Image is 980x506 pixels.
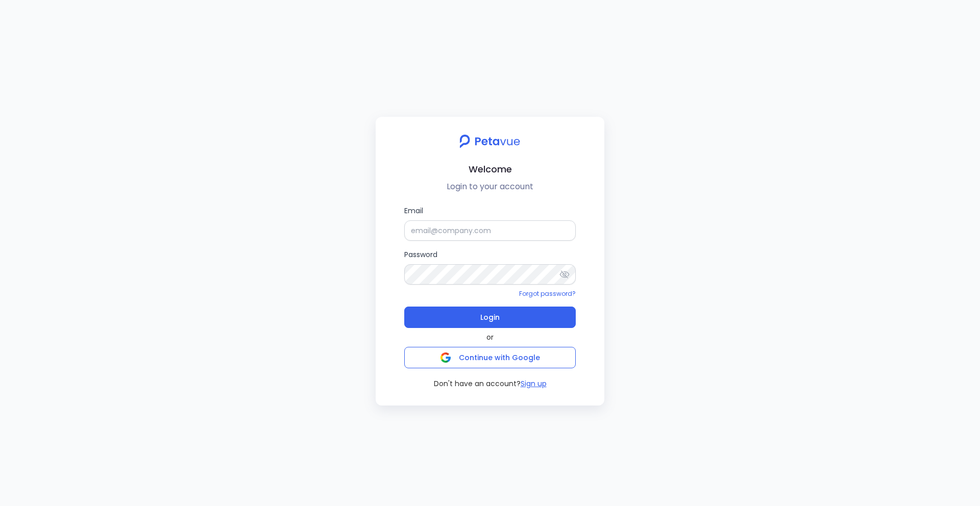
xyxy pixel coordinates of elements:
input: Email [404,220,576,241]
span: or [486,332,494,343]
span: Continue with Google [459,352,540,363]
h2: Welcome [384,162,596,176]
a: Forgot password? [519,289,576,298]
label: Email [404,205,576,241]
button: Continue with Google [404,347,576,368]
span: Login [480,310,500,324]
button: Sign up [521,378,547,389]
span: Don't have an account? [434,378,521,389]
p: Login to your account [384,181,596,193]
button: Login [404,307,576,328]
label: Password [404,249,576,285]
img: petavue logo [453,129,527,154]
input: Password [404,264,576,285]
